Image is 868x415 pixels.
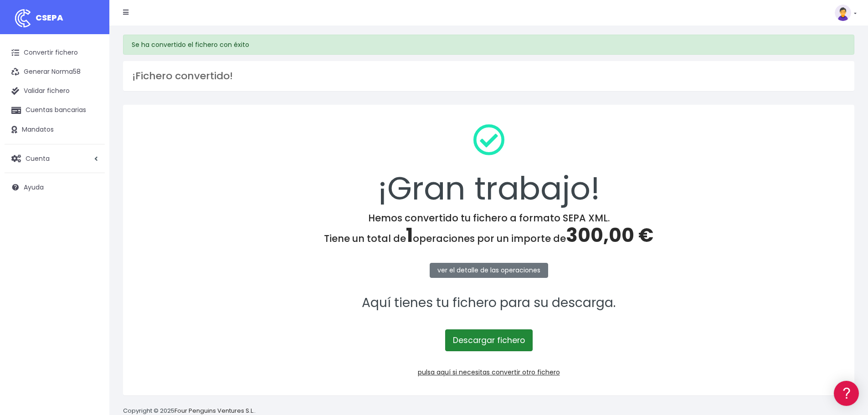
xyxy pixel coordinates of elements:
[5,101,105,120] a: Cuentas bancarias
[9,77,173,92] a: Información general
[5,178,105,197] a: Ayuda
[36,12,63,23] span: CSEPA
[418,368,560,377] a: pulsa aquí si necesitas convertir otro fichero
[5,149,105,168] a: Cuenta
[430,263,548,278] a: ver el detalle de las operaciones
[9,101,173,109] div: Convertir ficheros
[5,43,105,62] a: Convertir fichero
[135,293,842,313] p: Aquí tienes tu fichero para su descarga.
[9,233,173,247] a: API
[175,406,254,415] a: Four Penguins Ventures S.L.
[11,7,34,30] img: logo
[445,329,533,351] a: Descargar fichero
[9,143,173,158] a: Videotutoriales
[135,212,842,247] h4: Hemos convertido tu fichero a formato SEPA XML. Tiene un total de operaciones por un importe de
[5,62,105,82] a: Generar Norma58
[123,35,854,55] div: Se ha convertido el fichero con éxito
[9,115,173,129] a: Formatos
[9,158,173,172] a: Perfiles de empresas
[5,82,105,101] a: Validar fichero
[9,244,173,260] button: Contáctanos
[5,120,105,139] a: Mandatos
[24,183,44,192] span: Ayuda
[26,154,50,163] span: Cuenta
[125,262,175,271] a: POWERED BY ENCHANT
[406,222,413,249] span: 1
[9,129,173,143] a: Problemas habituales
[9,181,173,190] div: Facturación
[566,222,653,249] span: 300,00 €
[835,5,851,21] img: profile
[9,219,173,227] div: Programadores
[132,70,845,82] h3: ¡Fichero convertido!
[135,117,842,212] div: ¡Gran trabajo!
[9,195,173,210] a: General
[9,63,173,72] div: Información general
